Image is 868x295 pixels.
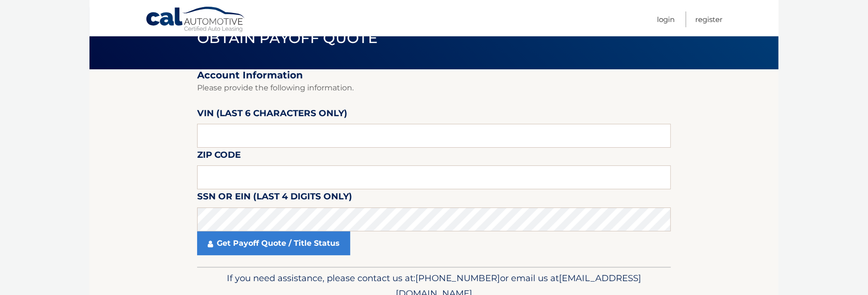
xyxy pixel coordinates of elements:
a: Cal Automotive [145,6,246,34]
span: [PHONE_NUMBER] [415,273,500,284]
h2: Account Information [197,69,671,81]
label: SSN or EIN (last 4 digits only) [197,189,352,207]
p: Please provide the following information. [197,81,671,95]
a: Login [657,11,675,27]
a: Get Payoff Quote / Title Status [197,231,350,255]
label: VIN (last 6 characters only) [197,106,347,124]
span: Obtain Payoff Quote [197,29,378,47]
label: Zip Code [197,148,241,165]
a: Register [695,11,723,27]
